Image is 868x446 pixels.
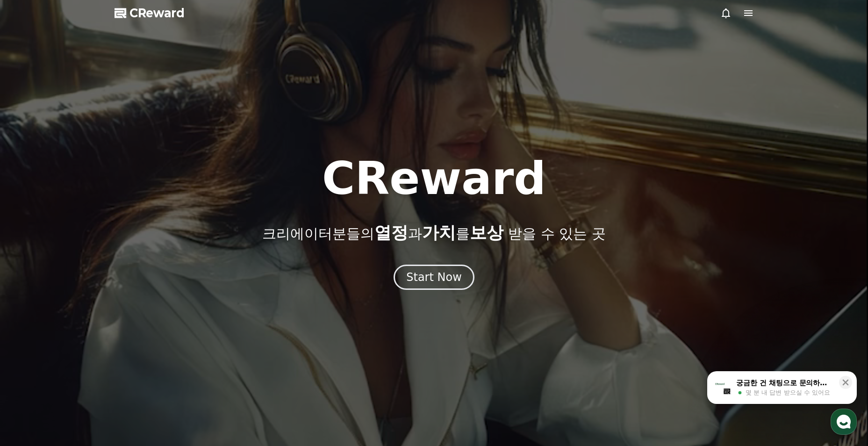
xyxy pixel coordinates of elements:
span: 보상 [470,223,503,242]
span: CReward [129,6,185,21]
p: 크리에이터분들의 과 를 받을 수 있는 곳 [262,223,605,242]
h1: CReward [322,156,546,201]
div: Start Now [406,270,462,285]
span: 가치 [422,223,456,242]
a: CReward [115,6,185,21]
span: 열정 [374,223,408,242]
button: Start Now [394,265,474,290]
a: Start Now [394,274,474,283]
